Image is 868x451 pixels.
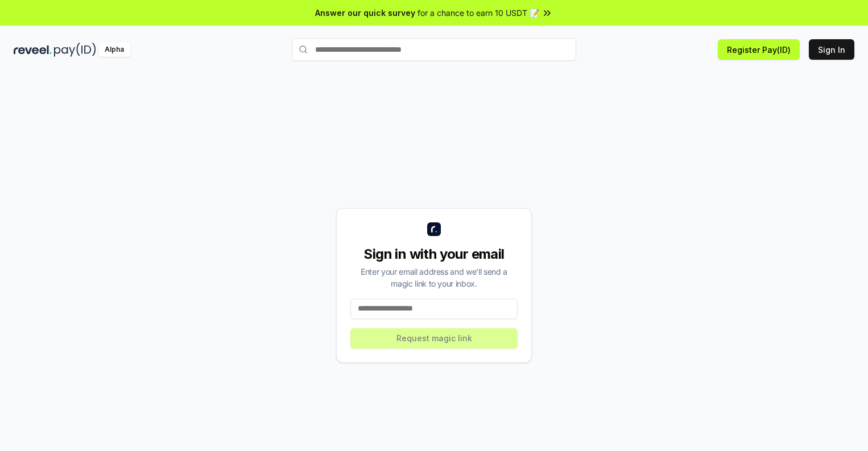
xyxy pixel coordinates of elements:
button: Sign In [809,39,854,60]
div: Sign in with your email [350,245,518,263]
img: logo_small [427,222,441,236]
span: Answer our quick survey [315,7,415,19]
div: Enter your email address and we’ll send a magic link to your inbox. [350,266,518,289]
img: pay_id [54,43,96,57]
img: reveel_dark [14,43,52,57]
button: Register Pay(ID) [718,39,800,60]
span: for a chance to earn 10 USDT 📝 [418,7,539,19]
div: Alpha [98,43,130,57]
